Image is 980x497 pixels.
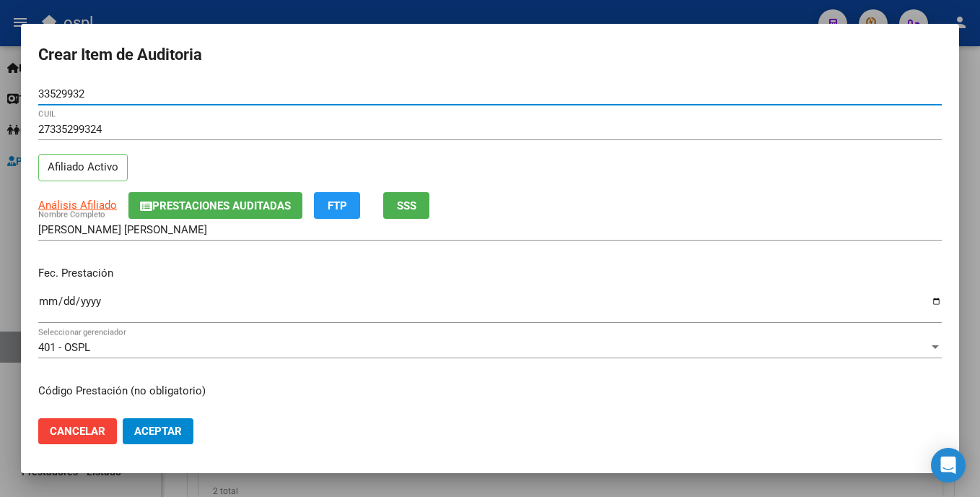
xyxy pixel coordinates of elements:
span: Prestaciones Auditadas [152,199,291,212]
button: SSS [383,192,429,219]
button: Cancelar [38,418,117,444]
span: FTP [328,199,347,212]
span: SSS [397,199,416,212]
span: 401 - OSPL [38,341,90,354]
button: Prestaciones Auditadas [128,192,302,219]
span: Cancelar [50,425,105,438]
button: FTP [314,192,360,219]
p: Afiliado Activo [38,154,128,182]
p: Fec. Prestación [38,265,942,282]
button: Aceptar [123,418,193,444]
p: Código Prestación (no obligatorio) [38,383,942,399]
span: Aceptar [134,425,182,438]
span: Análisis Afiliado [38,199,117,212]
h2: Crear Item de Auditoria [38,41,942,69]
div: Open Intercom Messenger [931,448,966,483]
